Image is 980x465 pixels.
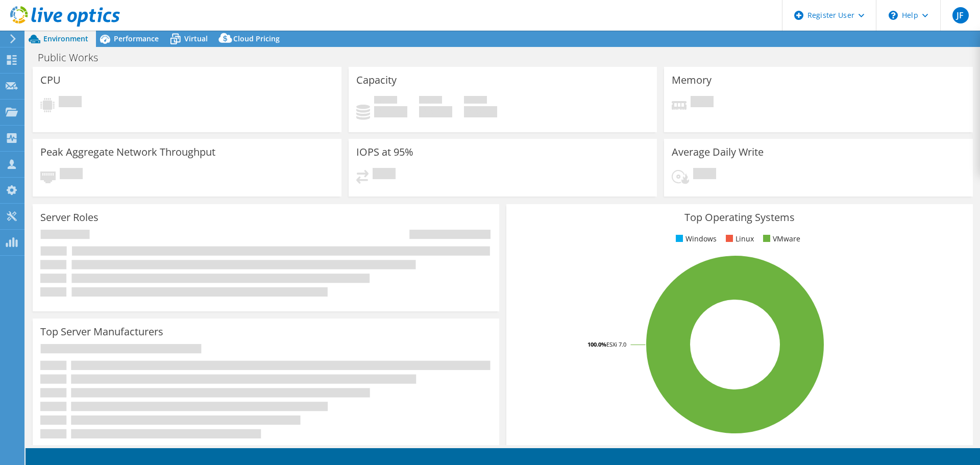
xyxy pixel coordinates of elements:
span: Used [374,96,397,106]
svg: \n [889,11,898,20]
span: Pending [693,168,716,182]
span: Pending [373,168,396,182]
h3: Top Operating Systems [514,212,965,223]
h3: Top Server Manufacturers [40,326,163,337]
span: Environment [43,34,88,43]
h3: Peak Aggregate Network Throughput [40,146,215,158]
h4: 0 GiB [374,106,407,117]
span: Pending [691,96,714,110]
span: Cloud Pricing [233,34,280,43]
h3: CPU [40,75,61,86]
span: Free [419,96,442,106]
h1: Public Works [33,52,114,63]
h3: Memory [672,75,712,86]
h4: 0 GiB [464,106,497,117]
span: Total [464,96,487,106]
h3: Capacity [356,75,397,86]
tspan: ESXi 7.0 [606,340,626,348]
li: Windows [673,233,717,244]
span: Performance [114,34,159,43]
span: Pending [60,168,83,182]
li: VMware [761,233,800,244]
span: Pending [59,96,82,110]
tspan: 100.0% [587,340,606,348]
h3: Server Roles [40,212,99,223]
span: Virtual [184,34,208,43]
h3: Average Daily Write [672,146,764,158]
h3: IOPS at 95% [356,146,413,158]
h4: 0 GiB [419,106,452,117]
li: Linux [723,233,754,244]
span: JF [952,7,969,23]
